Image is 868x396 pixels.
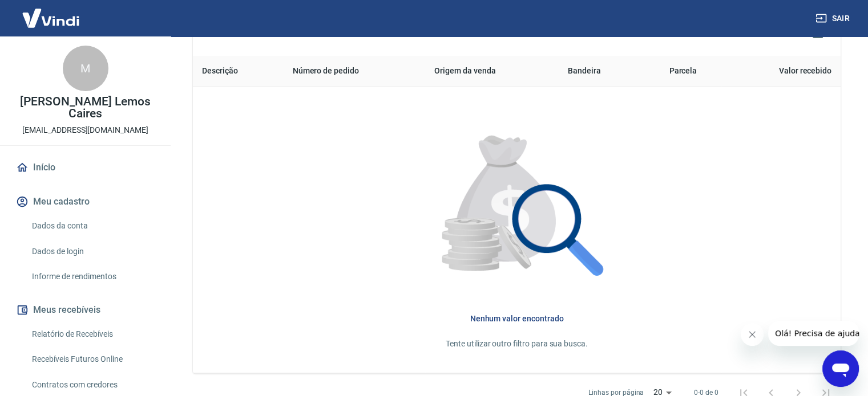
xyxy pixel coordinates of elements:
[14,189,157,214] button: Meu cadastro
[193,56,284,87] th: Descrição
[27,322,157,346] a: Relatório de Recebíveis
[741,323,764,346] iframe: Fechar mensagem
[822,350,859,387] iframe: Botão para abrir a janela de mensagens
[7,8,96,17] span: Olá! Precisa de ajuda?
[27,265,157,288] a: Informe de rendimentos
[22,124,148,136] p: [EMAIL_ADDRESS][DOMAIN_NAME]
[14,155,157,180] a: Início
[768,321,859,346] iframe: Mensagem da empresa
[27,240,157,263] a: Dados de login
[27,214,157,238] a: Dados da conta
[425,56,559,87] th: Origem da venda
[721,56,841,87] th: Valor recebido
[14,1,88,35] img: Vindi
[446,339,588,348] span: Tente utilizar outro filtro para sua busca.
[416,105,617,308] img: Nenhum item encontrado
[211,313,822,324] h6: Nenhum valor encontrado
[813,8,854,29] button: Sair
[559,56,644,87] th: Bandeira
[9,96,162,120] p: [PERSON_NAME] Lemos Caires
[27,348,157,371] a: Recebíveis Futuros Online
[63,46,108,91] div: M
[284,56,426,87] th: Número de pedido
[14,297,157,322] button: Meus recebíveis
[644,56,721,87] th: Parcela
